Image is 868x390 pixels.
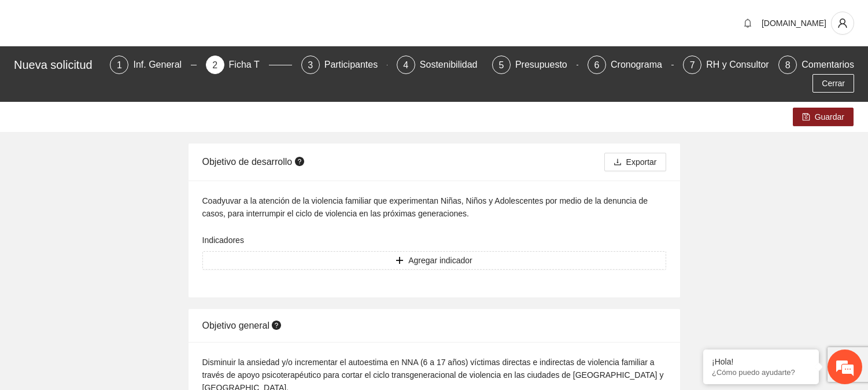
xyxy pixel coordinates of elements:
div: 1Inf. General [110,56,196,74]
span: Exportar [626,156,657,168]
span: Agregar indicador [408,254,472,267]
span: user [832,18,854,28]
span: 8 [785,60,791,70]
span: bell [739,19,756,28]
div: 2Ficha T [206,56,292,74]
span: [DOMAIN_NAME] [762,19,826,28]
span: Cerrar [822,77,845,90]
span: 3 [308,60,313,70]
div: 4Sostenibilidad [397,56,483,74]
span: Objetivo de desarrollo [202,157,307,167]
div: 7RH y Consultores [683,56,769,74]
div: Coadyuvar a la atención de la violencia familiar que experimentan Niñas, Niños y Adolescentes por... [202,194,666,220]
button: Cerrar [812,74,854,93]
button: downloadExportar [604,153,666,171]
div: 5Presupuesto [492,56,578,74]
span: 4 [403,60,408,70]
span: Objetivo general [202,321,284,330]
button: user [831,12,854,35]
button: plusAgregar indicador [202,251,666,270]
span: question-circle [295,157,304,166]
div: ¡Hola! [712,357,810,366]
div: Cronograma [611,56,671,74]
button: bell [738,14,757,32]
div: Participantes [324,56,387,74]
div: 6Cronograma [588,56,674,74]
span: plus [396,256,404,266]
div: Presupuesto [515,56,577,74]
span: question-circle [272,321,281,330]
div: Ficha T [229,56,269,74]
span: download [614,158,622,167]
span: 2 [212,60,217,70]
button: saveGuardar [793,108,854,126]
div: Inf. General [133,56,191,74]
div: RH y Consultores [706,56,788,74]
label: Indicadores [202,234,244,246]
div: 3Participantes [301,56,387,74]
span: 6 [594,60,600,70]
span: Guardar [815,111,844,123]
div: 8Comentarios [778,56,854,74]
p: ¿Cómo puedo ayudarte? [712,368,810,377]
span: 7 [690,60,695,70]
span: 5 [498,60,504,70]
div: Nueva solicitud [14,56,103,74]
span: save [802,113,810,122]
span: 1 [117,60,122,70]
div: Comentarios [801,56,854,74]
div: Sostenibilidad [420,56,487,74]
